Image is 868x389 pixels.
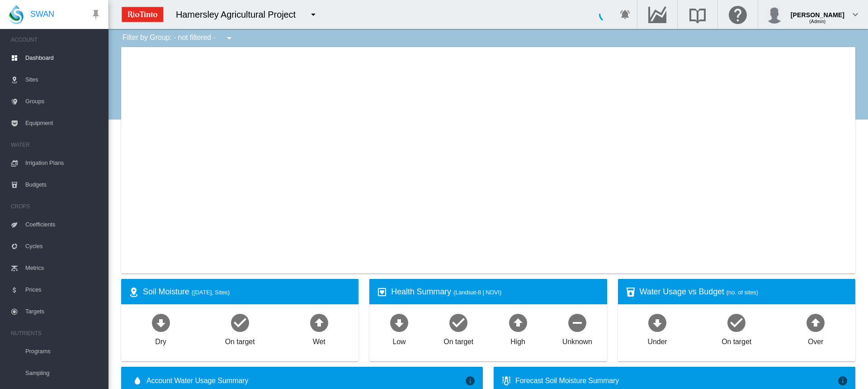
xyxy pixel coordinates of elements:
[11,138,101,152] span: WATER
[176,8,304,21] div: Hamersley Agricultural Project
[443,333,473,347] div: On target
[155,333,166,347] div: Dry
[805,312,826,333] md-icon: icon-arrow-up-bold-circle
[25,341,101,362] span: Programs
[625,287,636,298] md-icon: icon-cup-water
[25,279,101,301] span: Prices
[11,33,101,47] span: ACCOUNT
[25,214,101,235] span: Coefficients
[687,9,708,20] md-icon: Search the knowledge base
[850,9,861,20] md-icon: icon-chevron-down
[132,375,143,386] md-icon: icon-water
[646,312,668,333] md-icon: icon-arrow-down-bold-circle
[128,287,139,298] md-icon: icon-map-marker-radius
[646,9,668,20] md-icon: Go to the Data Hub
[229,312,251,333] md-icon: icon-checkbox-marked-circle
[308,9,319,20] md-icon: icon-menu-down
[837,375,848,386] md-icon: icon-information
[510,333,525,347] div: High
[453,289,501,296] span: (Landsat-8 | NDVI)
[388,312,410,333] md-icon: icon-arrow-down-bold-circle
[808,333,823,347] div: Over
[25,235,101,257] span: Cycles
[726,312,747,333] md-icon: icon-checkbox-marked-circle
[562,333,592,347] div: Unknown
[507,312,529,333] md-icon: icon-arrow-up-bold-circle
[116,29,241,47] div: Filter by Group: - not filtered -
[726,289,758,296] span: (no. of sites)
[448,312,469,333] md-icon: icon-checkbox-marked-circle
[30,9,54,20] span: SWAN
[566,312,588,333] md-icon: icon-minus-circle
[9,5,24,24] img: SWAN-Landscape-Logo-Colour-drop.png
[25,174,101,196] span: Budgets
[25,301,101,322] span: Targets
[118,3,167,26] img: ZPXdBAAAAAElFTkSuQmCC
[25,257,101,279] span: Metrics
[392,333,406,347] div: Low
[224,33,235,43] md-icon: icon-menu-down
[220,29,238,47] button: icon-menu-down
[620,9,631,20] md-icon: icon-bell-ring
[313,333,325,347] div: Wet
[192,289,230,296] span: ([DATE], Sites)
[308,312,330,333] md-icon: icon-arrow-up-bold-circle
[146,376,465,386] span: Account Water Usage Summary
[465,375,476,386] md-icon: icon-information
[90,9,101,20] md-icon: icon-pin
[391,286,599,298] div: Health Summary
[25,91,101,112] span: Groups
[765,5,783,24] img: profile.jpg
[25,112,101,134] span: Equipment
[304,5,322,24] button: icon-menu-down
[11,326,101,341] span: NUTRIENTS
[25,47,101,69] span: Dashboard
[809,19,826,24] span: (Admin)
[501,375,512,386] md-icon: icon-thermometer-lines
[515,376,837,386] div: Forecast Soil Moisture Summary
[225,333,255,347] div: On target
[722,333,751,347] div: On target
[143,286,351,298] div: Soil Moisture
[25,362,101,384] span: Sampling
[377,287,387,298] md-icon: icon-heart-box-outline
[640,286,848,298] div: Water Usage vs Budget
[25,69,101,91] span: Sites
[648,333,667,347] div: Under
[727,9,749,20] md-icon: Click here for help
[791,7,844,16] div: [PERSON_NAME]
[11,199,101,214] span: CROPS
[616,5,634,24] button: icon-bell-ring
[25,152,101,174] span: Irrigation Plans
[150,312,172,333] md-icon: icon-arrow-down-bold-circle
